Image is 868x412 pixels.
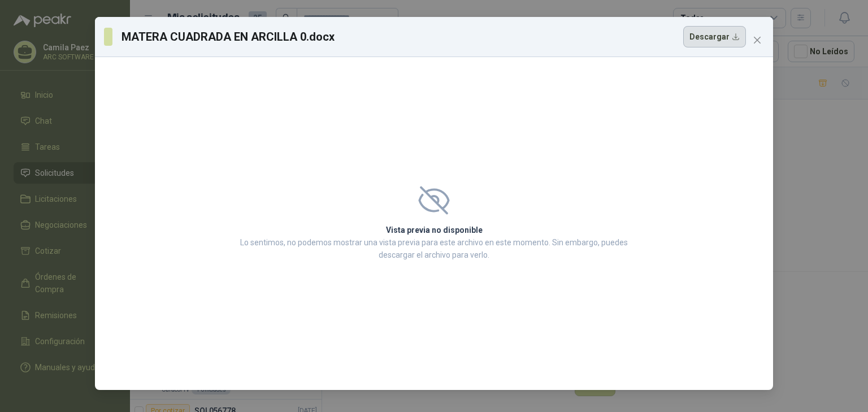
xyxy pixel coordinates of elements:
h2: Vista previa no disponible [237,224,631,236]
span: close [753,36,762,45]
p: Lo sentimos, no podemos mostrar una vista previa para este archivo en este momento. Sin embargo, ... [237,236,631,261]
button: Descargar [683,26,746,47]
button: Close [748,31,766,49]
h3: MATERA CUADRADA EN ARCILLA 0.docx [121,28,335,45]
